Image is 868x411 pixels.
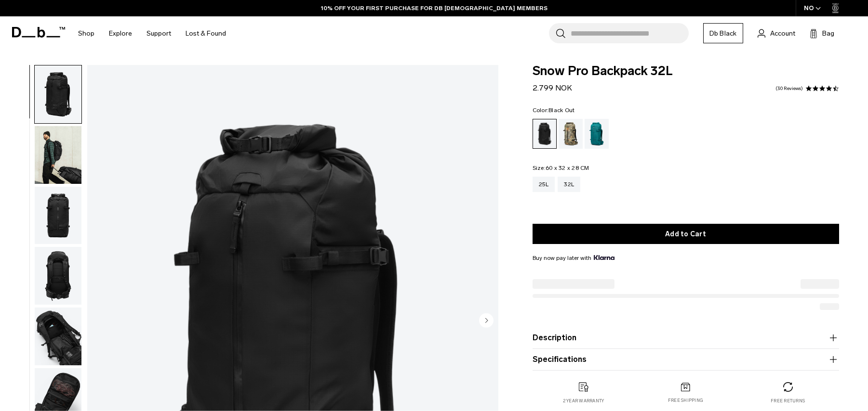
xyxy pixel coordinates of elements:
a: 32L [558,177,580,192]
p: Free shipping [668,397,703,404]
legend: Size: [533,165,589,171]
a: Midnight Teal [585,119,609,149]
button: Specifications [533,354,839,365]
img: {"height" => 20, "alt" => "Klarna"} [594,255,614,260]
nav: Main Navigation [71,16,233,51]
a: Black Out [533,119,557,149]
a: 30 reviews [775,86,803,91]
legend: Color: [533,107,575,113]
a: Lost & Found [186,16,226,51]
img: Snow Pro Backpack 32L Black Out [35,187,81,244]
a: Db Black [703,23,743,43]
button: Description [533,332,839,344]
button: Bag [810,27,834,39]
button: Snow Pro Backpack 32L Black Out [34,186,82,245]
button: Snow Pro Backpack 32L Black Out [34,126,82,184]
button: Snow Pro Backpack 32L Black Out [34,246,82,305]
a: 25L [533,177,555,192]
span: Account [770,28,795,39]
button: Snow Pro Backpack 32L Black Out [34,307,82,366]
a: Account [758,27,795,39]
span: Buy now pay later with [533,254,614,262]
p: Free returns [771,398,805,404]
a: Explore [109,16,132,51]
a: Shop [78,16,94,51]
img: Snow Pro Backpack 32L Black Out [35,308,81,365]
button: Next slide [479,313,494,329]
span: 60 x 32 x 28 CM [546,165,589,171]
a: Support [147,16,171,51]
p: 2 year warranty [563,398,604,404]
span: Black Out [548,107,574,114]
span: Snow Pro Backpack 32L [533,65,839,77]
button: Add to Cart [533,224,839,244]
a: Db x Beyond Medals [559,119,583,149]
span: Bag [822,28,834,39]
span: 2.799 NOK [533,83,572,92]
a: 10% OFF YOUR FIRST PURCHASE FOR DB [DEMOGRAPHIC_DATA] MEMBERS [321,4,548,13]
button: Snow Pro Backpack 32L Black Out [34,65,82,124]
img: Snow Pro Backpack 32L Black Out [35,65,81,123]
img: Snow Pro Backpack 32L Black Out [35,247,81,305]
img: Snow Pro Backpack 32L Black Out [35,126,81,184]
